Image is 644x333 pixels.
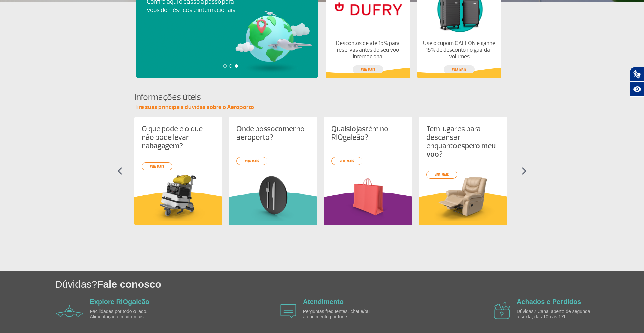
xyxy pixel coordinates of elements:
[275,124,296,134] strong: comer
[134,103,510,111] p: Tire suas principais dúvidas sobre o Aeroporto
[236,157,267,165] a: veja mais
[331,40,405,60] p: Descontos de até 15% para reservas antes do seu voo internacional
[630,82,644,97] button: Abrir recursos assistivos.
[630,67,644,82] button: Abrir tradutor de língua de sinais.
[419,192,507,225] img: amareloInformacoesUteis.svg
[303,298,344,306] a: Atendimento
[353,65,383,73] a: veja mais
[90,298,150,306] a: Explore RIOgaleão
[280,304,296,318] img: airplane icon
[350,124,366,134] strong: lojas
[426,141,496,159] strong: espero meu voo
[303,309,380,319] p: Perguntas frequentes, chat e/ou atendimento por fone.
[426,125,500,158] p: Tem lugares para descansar enquanto ?
[426,173,500,221] img: card%20informa%C3%A7%C3%B5es%204.png
[630,67,644,97] div: Plugin de acessibilidade da Hand Talk.
[236,125,310,142] p: Onde posso no aeroporto?
[423,40,496,60] p: Use o cupom GALEON e ganhe 15% de desconto no guarda-volumes
[426,171,457,179] a: veja mais
[331,173,405,221] img: card%20informa%C3%A7%C3%B5es%206.png
[134,192,222,225] img: amareloInformacoesUteis.svg
[236,173,310,221] img: card%20informa%C3%A7%C3%B5es%208.png
[522,167,527,175] img: seta-direita
[90,309,167,319] p: Facilidades por todo o lado. Alimentação e muito mais.
[142,173,215,221] img: card%20informa%C3%A7%C3%B5es%201.png
[229,192,317,225] img: verdeInformacoesUteis.svg
[142,162,172,170] a: veja mais
[324,192,412,225] img: roxoInformacoesUteis.svg
[517,309,594,319] p: Dúvidas? Canal aberto de segunda à sexta, das 10h às 17h.
[331,125,405,142] p: Quais têm no RIOgaleão?
[444,65,475,73] a: veja mais
[517,298,581,306] a: Achados e Perdidos
[117,167,122,175] img: seta-esquerda
[331,157,362,165] a: veja mais
[494,302,510,319] img: airplane icon
[55,277,644,291] h1: Dúvidas?
[56,305,83,317] img: airplane icon
[150,141,179,151] strong: bagagem
[97,279,161,290] span: Fale conosco
[134,91,510,103] h4: Informações úteis
[142,125,215,150] p: O que pode e o que não pode levar na ?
